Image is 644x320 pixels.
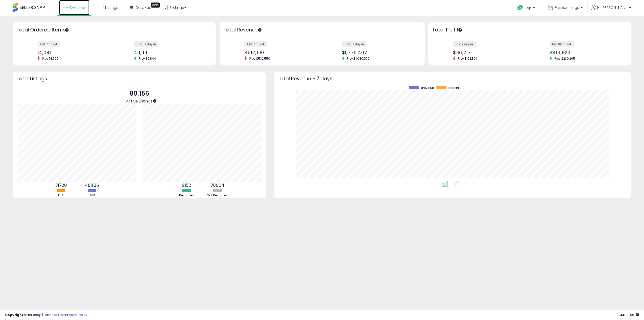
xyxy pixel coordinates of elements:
div: Tooltip anchor [65,28,69,32]
span: Fashion Kings [554,5,579,10]
span: Prev: $1,080,579 [344,56,372,61]
span: Prev: 14,692 [40,56,61,61]
b: 48436 [85,182,99,188]
div: 14,041 [37,50,110,55]
h3: Total Listings [16,77,262,81]
div: Not Repriced [203,193,233,198]
label: last 30 days [342,41,367,47]
label: last 7 days [453,41,476,47]
span: DataHub [136,5,151,10]
label: last 30 days [134,41,158,47]
span: Help [525,6,531,10]
h3: Total Profit [432,26,628,33]
a: Hi [PERSON_NAME] [591,5,631,16]
div: $116,217 [453,50,526,55]
i: Get Help [517,5,523,11]
h3: Total Revenue - 7 days [277,77,628,81]
span: current [448,86,459,90]
a: Help [513,1,540,16]
h3: Total Ordered Items [16,26,212,33]
div: Tooltip anchor [151,3,160,8]
span: Prev: $532,550 [247,56,273,61]
div: Repriced [172,193,202,198]
span: Overview [69,5,86,10]
span: Listings [105,5,118,10]
div: $512,510 [245,50,318,55]
span: Prev: $230,205 [552,56,578,61]
span: Prev: $123,801 [455,56,479,61]
b: 2152 [182,182,191,188]
h3: Total Revenue [223,26,421,33]
span: previous [421,86,434,90]
div: 49,611 [134,50,207,55]
div: $401,926 [550,50,623,55]
b: 31720 [55,182,67,188]
label: last 7 days [37,41,60,47]
div: Tooltip anchor [458,28,462,32]
div: FBA [46,193,76,198]
div: FBM [77,193,107,198]
label: last 7 days [245,41,267,47]
div: Tooltip anchor [258,28,262,32]
div: $1,776,407 [342,50,416,55]
div: Tooltip anchor [152,99,157,103]
p: 80,156 [126,89,152,98]
b: 78004 [211,182,224,188]
span: Prev: 30,844 [136,56,158,61]
span: Active Listings [126,98,152,104]
span: Hi [PERSON_NAME] [597,5,627,10]
label: last 30 days [550,41,574,47]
